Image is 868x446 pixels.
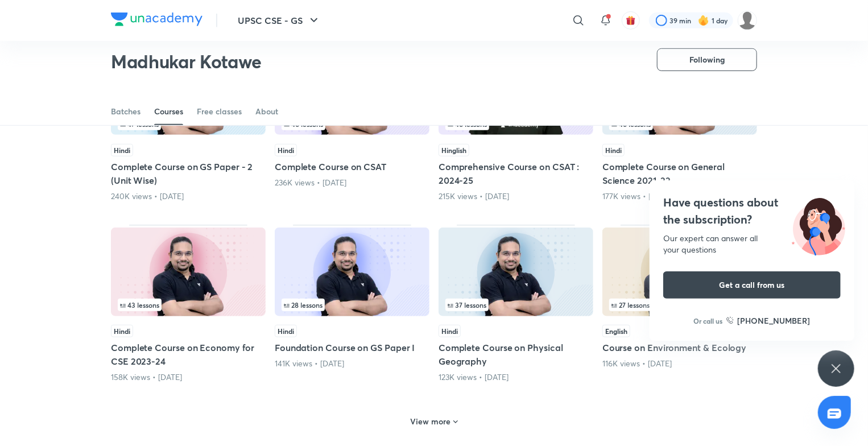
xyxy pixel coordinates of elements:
[111,144,133,156] span: Hindi
[275,225,429,383] div: Foundation Course on GS Paper I
[439,144,469,156] span: Hinglish
[448,302,486,308] span: 37 lessons
[118,299,259,311] div: infosection
[197,98,242,125] a: Free classes
[275,160,429,174] h5: Complete Course on CSAT
[602,341,757,354] h5: Course on Environment & Ecology
[602,191,757,202] div: 177K views • 3 years ago
[111,371,266,383] div: 158K views • 2 years ago
[275,177,429,188] div: 236K views • 5 years ago
[439,341,593,368] h5: Complete Course on Physical Geography
[445,299,586,311] div: infosection
[275,228,429,316] img: Thumbnail
[284,121,323,127] span: 46 lessons
[611,121,651,127] span: 46 lessons
[694,316,723,326] p: Or call us
[602,225,757,383] div: Course on Environment & Ecology
[282,299,423,311] div: left
[111,106,140,117] div: Batches
[602,160,757,187] h5: Complete Course on General Science 2021-22
[111,98,140,125] a: Batches
[275,144,297,156] span: Hindi
[783,194,854,255] img: ttu_illustration_new.svg
[445,299,586,311] div: left
[726,315,811,327] a: [PHONE_NUMBER]
[622,11,640,30] button: avatar
[111,160,266,187] h5: Complete Course on GS Paper - 2 (Unit Wise)
[111,13,202,29] a: Company Logo
[111,325,133,337] span: Hindi
[439,225,593,383] div: Complete Course on Physical Geography
[120,121,159,127] span: 47 lessons
[111,341,266,368] h5: Complete Course on Economy for CSE 2023-24
[111,225,266,383] div: Complete Course on Economy for CSE 2023-24
[439,325,461,337] span: Hindi
[231,9,328,32] button: UPSC CSE - GS
[275,325,297,337] span: Hindi
[284,302,323,308] span: 28 lessons
[663,194,841,228] h4: Have questions about the subscription?
[602,228,757,316] img: Thumbnail
[111,13,202,26] img: Company Logo
[411,416,451,427] h6: View more
[602,358,757,369] div: 116K views • 4 years ago
[663,233,841,255] div: Our expert can answer all your questions
[282,299,423,311] div: infocontainer
[120,302,159,308] span: 43 lessons
[738,11,757,30] img: PRIYANKA mahar
[657,48,757,71] button: Following
[111,228,266,316] img: Thumbnail
[439,228,593,316] img: Thumbnail
[118,299,259,311] div: left
[448,121,487,127] span: 46 lessons
[626,15,636,26] img: avatar
[275,358,429,369] div: 141K views • 3 years ago
[602,144,625,156] span: Hindi
[154,106,183,117] div: Courses
[439,160,593,187] h5: Comprehensive Course on CSAT : 2024-25
[439,371,593,383] div: 123K views • 5 years ago
[118,299,259,311] div: infocontainer
[445,299,586,311] div: infocontainer
[698,15,709,26] img: streak
[154,98,183,125] a: Courses
[111,50,262,73] h2: Madhukar Kotawe
[197,106,242,117] div: Free classes
[439,191,593,202] div: 215K views • 1 year ago
[111,191,266,202] div: 240K views • 3 years ago
[609,299,750,311] div: infocontainer
[611,302,650,308] span: 27 lessons
[689,54,725,65] span: Following
[602,325,630,337] span: English
[275,341,429,354] h5: Foundation Course on GS Paper I
[255,106,278,117] div: About
[738,315,811,327] h6: [PHONE_NUMBER]
[663,271,841,299] button: Get a call from us
[255,98,278,125] a: About
[609,299,750,311] div: infosection
[609,299,750,311] div: left
[282,299,423,311] div: infosection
